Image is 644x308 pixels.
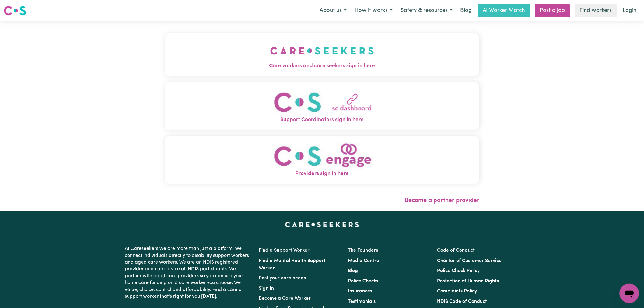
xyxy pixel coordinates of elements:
[351,4,397,17] button: How it works
[348,268,358,273] a: Blog
[165,116,479,124] span: Support Coordinators sign in here
[259,258,326,271] a: Find a Mental Health Support Worker
[437,289,477,294] a: Complaints Policy
[348,248,378,253] a: The Founders
[165,136,479,184] button: Providers sign in here
[165,33,479,76] button: Care workers and care seekers sign in here
[285,222,359,227] a: Careseekers home page
[4,5,26,16] img: Careseekers logo
[165,170,479,178] span: Providers sign in here
[259,276,306,281] a: Post your care needs
[4,4,26,18] a: Careseekers logo
[457,4,475,17] a: Blog
[619,4,640,17] a: Login
[348,289,372,294] a: Insurances
[165,62,479,70] span: Care workers and care seekers sign in here
[437,279,499,284] a: Protection of Human Rights
[259,296,311,301] a: Become a Care Worker
[437,258,502,263] a: Charter of Customer Service
[437,248,475,253] a: Code of Conduct
[437,299,487,304] a: NDIS Code of Conduct
[316,4,351,17] button: About us
[437,268,480,273] a: Police Check Policy
[259,248,310,253] a: Find a Support Worker
[348,299,376,304] a: Testimonials
[348,279,378,284] a: Police Checks
[397,4,457,17] button: Safety & resources
[404,198,479,204] a: Become a partner provider
[620,284,639,303] iframe: Button to launch messaging window
[535,4,570,17] a: Post a job
[478,4,530,17] a: AI Worker Match
[348,258,379,263] a: Media Centre
[125,243,251,302] p: At Careseekers we are more than just a platform. We connect individuals directly to disability su...
[259,286,274,291] a: Sign In
[575,4,617,17] a: Find workers
[165,82,479,130] button: Support Coordinators sign in here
